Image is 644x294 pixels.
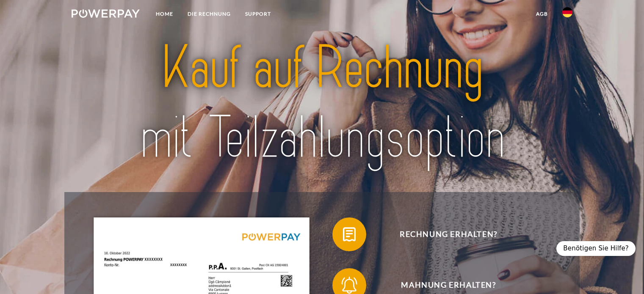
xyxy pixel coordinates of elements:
[529,6,555,22] a: agb
[345,217,552,251] span: Rechnung erhalten?
[556,241,636,256] div: Benötigen Sie Hilfe?
[238,6,278,22] a: SUPPORT
[96,30,547,176] img: title-powerpay_de.svg
[339,224,360,245] img: qb_bill.svg
[332,217,553,251] button: Rechnung erhalten?
[180,6,238,22] a: DIE RECHNUNG
[149,6,180,22] a: Home
[562,7,572,17] img: de
[72,9,140,18] img: logo-powerpay-white.svg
